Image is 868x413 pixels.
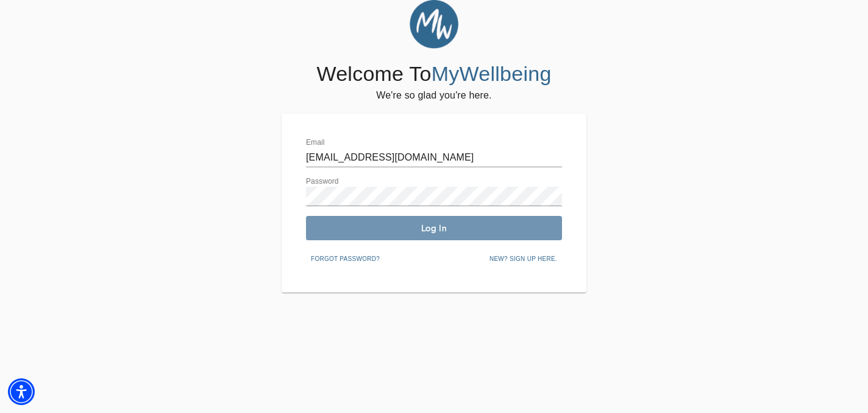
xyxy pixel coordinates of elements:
h6: We're so glad you're here. [376,87,491,104]
button: New? Sign up here. [485,250,562,268]
label: Password [306,178,339,186]
button: Forgot password? [306,250,385,268]
label: Email [306,139,325,147]
span: New? Sign up here. [489,254,557,265]
div: Accessibility Menu [8,378,35,405]
button: Log In [306,216,562,240]
span: MyWellbeing [432,62,552,85]
span: Log In [311,223,557,234]
span: Forgot password? [311,254,380,265]
h4: Welcome To [316,61,551,87]
a: Forgot password? [306,253,385,263]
